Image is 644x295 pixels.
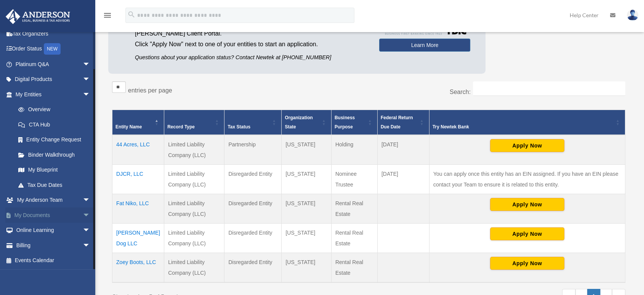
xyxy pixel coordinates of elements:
[115,124,142,130] span: Entity Name
[285,115,312,130] span: Organization State
[224,253,282,282] td: Disregarded Entity
[377,135,429,165] td: [DATE]
[429,110,625,135] th: Try Newtek Bank : Activate to sort
[5,193,102,208] a: My Anderson Teamarrow_drop_down
[433,122,614,131] div: Try Newtek Bank
[381,115,413,130] span: Federal Return Due Date
[5,26,102,41] a: Tax Organizers
[83,238,98,253] span: arrow_drop_down
[103,13,112,20] a: menu
[112,110,164,135] th: Entity Name: Activate to invert sorting
[5,253,102,268] a: Events Calendar
[282,253,331,282] td: [US_STATE]
[167,124,195,130] span: Record Type
[490,198,564,211] button: Apply Now
[282,194,331,223] td: [US_STATE]
[331,135,377,165] td: Holding
[135,53,368,62] p: Questions about your application status? Contact Newtek at [PHONE_NUMBER]
[112,223,164,253] td: [PERSON_NAME] Dog LLC
[331,164,377,194] td: Nominee Trustee
[627,10,638,21] img: User Pic
[5,223,102,238] a: Online Learningarrow_drop_down
[224,164,282,194] td: Disregarded Entity
[103,11,112,20] i: menu
[112,135,164,165] td: 44 Acres, LLC
[331,253,377,282] td: Rental Real Estate
[335,115,355,130] span: Business Purpose
[282,135,331,165] td: [US_STATE]
[450,89,471,95] label: Search:
[227,124,250,130] span: Tax Status
[282,110,331,135] th: Organization State: Activate to sort
[164,164,224,194] td: Limited Liability Company (LLC)
[83,207,98,223] span: arrow_drop_down
[5,41,102,57] a: Order StatusNEW
[164,110,224,135] th: Record Type: Activate to sort
[11,117,98,132] a: CTA Hub
[3,9,72,24] img: Anderson Advisors Platinum Portal
[164,253,224,282] td: Limited Liability Company (LLC)
[83,223,98,238] span: arrow_drop_down
[490,139,564,152] button: Apply Now
[224,194,282,223] td: Disregarded Entity
[5,207,102,223] a: My Documentsarrow_drop_down
[282,164,331,194] td: [US_STATE]
[44,43,61,55] div: NEW
[377,110,429,135] th: Federal Return Due Date: Activate to sort
[331,110,377,135] th: Business Purpose: Activate to sort
[5,72,102,87] a: Digital Productsarrow_drop_down
[224,223,282,253] td: Disregarded Entity
[11,162,98,178] a: My Blueprint
[11,102,94,117] a: Overview
[83,87,98,102] span: arrow_drop_down
[83,57,98,72] span: arrow_drop_down
[379,39,470,52] a: Learn More
[83,193,98,208] span: arrow_drop_down
[224,135,282,165] td: Partnership
[282,223,331,253] td: [US_STATE]
[112,164,164,194] td: DJCR, LLC
[224,110,282,135] th: Tax Status: Activate to sort
[5,87,98,102] a: My Entitiesarrow_drop_down
[128,87,172,94] label: entries per page
[11,132,98,147] a: Entity Change Request
[112,194,164,223] td: Fat Niko, LLC
[11,177,98,193] a: Tax Due Dates
[164,194,224,223] td: Limited Liability Company (LLC)
[5,57,102,72] a: Platinum Q&Aarrow_drop_down
[112,253,164,282] td: Zoey Boots, LLC
[127,10,136,19] i: search
[331,194,377,223] td: Rental Real Estate
[135,39,368,50] p: Click "Apply Now" next to one of your entities to start an application.
[490,227,564,240] button: Apply Now
[490,257,564,270] button: Apply Now
[11,147,98,162] a: Binder Walkthrough
[164,223,224,253] td: Limited Liability Company (LLC)
[164,135,224,165] td: Limited Liability Company (LLC)
[429,164,625,194] td: You can apply once this entity has an EIN assigned. If you have an EIN please contact your Team t...
[83,72,98,88] span: arrow_drop_down
[377,164,429,194] td: [DATE]
[331,223,377,253] td: Rental Real Estate
[5,238,102,253] a: Billingarrow_drop_down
